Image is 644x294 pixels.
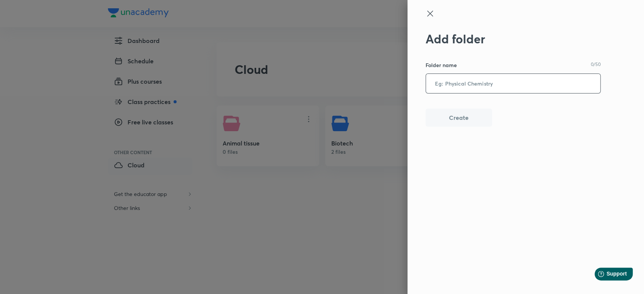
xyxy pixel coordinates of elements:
[426,109,492,127] button: Create
[426,75,600,93] input: Eg: Physical Chemistry
[426,32,601,46] h2: Add folder
[577,265,636,286] iframe: Help widget launcher
[426,61,457,69] h6: Folder name
[591,61,601,69] p: 0/50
